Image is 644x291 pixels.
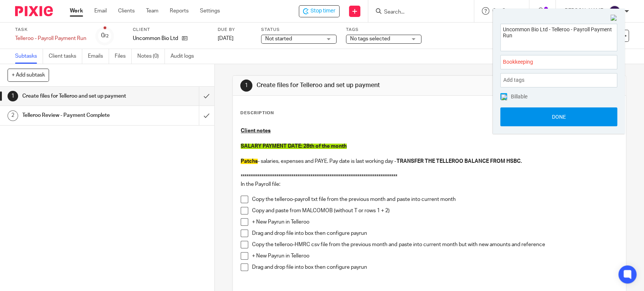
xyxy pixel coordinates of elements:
[8,110,18,121] div: 2
[22,90,135,102] h1: Create files for Telleroo and set up payment
[105,34,109,38] small: /2
[503,74,528,86] span: Add tags
[241,181,618,188] p: In the Payroll file:
[350,36,390,41] span: No tags selected
[252,252,618,260] p: + New Payrun in Telleroo
[8,91,18,101] div: 1
[8,69,49,81] button: + Add subtask
[396,159,521,164] strong: TRANSFER THE TELLEROO BALANCE FROM HSBC.
[200,7,220,15] a: Settings
[346,27,421,33] label: Tags
[252,196,618,203] p: Copy the telleroo-payroll txt file from the previous month and paste into current month
[15,6,53,16] img: Pixie
[133,35,178,42] p: Uncommon Bio Ltd
[15,49,43,64] a: Subtasks
[15,27,86,33] label: Task
[15,35,86,42] div: Telleroo - Payroll Payment Run
[240,80,252,92] div: 1
[252,218,618,226] p: + New Payrun in Telleroo
[265,36,292,41] span: Not started
[241,144,347,149] span: SALARY PAYMENT DATE: 28th of the month
[310,7,335,15] span: Stop timer
[241,159,258,164] span: Patchs
[101,31,109,40] div: 0
[133,27,208,33] label: Client
[252,241,618,248] p: Copy the telleroo-HMRC csv file from the previous month and paste into current month but with new...
[252,230,618,237] p: Drag and drop file into box then configure payrun
[49,49,82,64] a: Client tasks
[170,7,189,15] a: Reports
[257,81,446,89] h1: Create files for Telleroo and set up payment
[503,58,598,66] span: Bookkeeping
[88,49,109,64] a: Emails
[299,5,340,17] div: Uncommon Bio Ltd - Telleroo - Payroll Payment Run
[261,27,337,33] label: Status
[610,15,617,21] img: Close
[171,49,200,64] a: Audit logs
[563,7,605,15] p: [PERSON_NAME]
[218,27,252,33] label: Due by
[218,36,234,41] span: [DATE]
[241,158,618,165] p: - salaries, expenses and PAYE. Pay date is last working day -
[241,128,271,133] u: Client notes
[500,107,617,126] button: Done
[94,7,107,15] a: Email
[511,94,527,99] span: Billable
[115,49,132,64] a: Files
[137,49,165,64] a: Notes (0)
[240,110,274,116] p: Description
[252,263,618,271] p: Drag and drop file into box then configure payrun
[383,9,451,16] input: Search
[70,7,83,15] a: Work
[146,7,158,15] a: Team
[118,7,135,15] a: Clients
[252,207,618,214] p: Copy and paste from MALCOMOB (without T or rows 1 + 2)
[22,110,135,121] h1: Telleroo Review - Payment Complete
[501,94,507,100] img: checked.png
[609,5,621,17] img: svg%3E
[501,24,617,49] textarea: Uncommon Bio Ltd - Telleroo - Payroll Payment Run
